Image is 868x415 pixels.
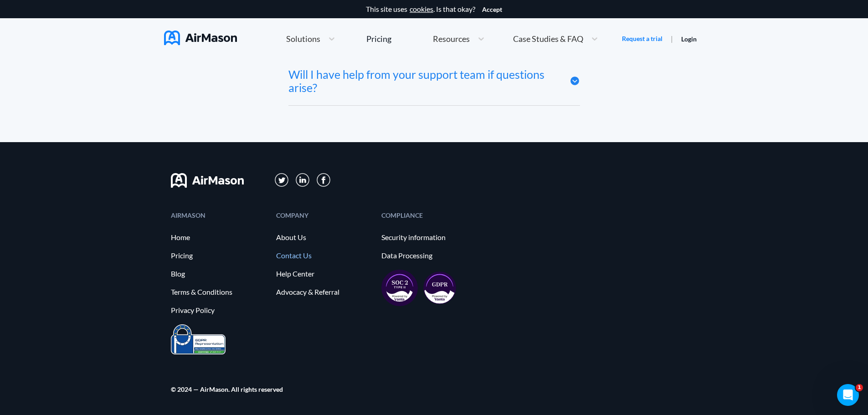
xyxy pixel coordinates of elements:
div: COMPLIANCE [381,212,478,218]
a: Pricing [171,251,267,260]
a: Data Processing [381,251,478,260]
button: Accept cookies [482,6,502,13]
a: Pricing [366,31,391,47]
a: Contact Us [276,251,372,260]
a: Request a trial [622,34,663,43]
div: COMPANY [276,212,372,218]
img: svg+xml;base64,PD94bWwgdmVyc2lvbj0iMS4wIiBlbmNvZGluZz0iVVRGLTgiPz4KPHN2ZyB3aWR0aD0iMzBweCIgaGVpZ2... [317,173,330,187]
a: Security information [381,233,478,241]
a: About Us [276,233,372,241]
span: 1 [856,384,863,391]
div: AIRMASON [171,212,267,218]
a: Terms & Conditions [171,288,267,296]
span: Resources [433,35,470,43]
iframe: Intercom live chat [837,384,859,406]
img: svg+xml;base64,PD94bWwgdmVyc2lvbj0iMS4wIiBlbmNvZGluZz0iVVRGLTgiPz4KPHN2ZyB3aWR0aD0iMzFweCIgaGVpZ2... [296,173,310,187]
a: Blog [171,270,267,278]
div: © 2024 — AirMason. All rights reserved [171,386,283,392]
div: Will I have help from your support team if questions arise? [288,68,556,94]
span: Solutions [286,35,320,43]
img: svg+xml;base64,PD94bWwgdmVyc2lvbj0iMS4wIiBlbmNvZGluZz0iVVRGLTgiPz4KPHN2ZyB3aWR0aD0iMzFweCIgaGVpZ2... [275,173,289,187]
a: cookies [410,5,433,13]
img: svg+xml;base64,PHN2ZyB3aWR0aD0iMTYwIiBoZWlnaHQ9IjMyIiB2aWV3Qm94PSIwIDAgMTYwIDMyIiBmaWxsPSJub25lIi... [171,173,244,188]
a: Home [171,233,267,241]
div: Pricing [366,35,391,43]
a: Help Center [276,270,372,278]
span: Case Studies & FAQ [513,35,583,43]
img: soc2-17851990f8204ed92eb8cdb2d5e8da73.svg [381,270,418,306]
img: gdpr-98ea35551734e2af8fd9405dbdaf8c18.svg [423,272,456,304]
img: AirMason Logo [164,31,237,45]
img: prighter-certificate-eu-7c0b0bead1821e86115914626e15d079.png [171,324,226,355]
span: | [671,34,673,43]
a: Privacy Policy [171,306,267,314]
a: Advocacy & Referral [276,288,372,296]
a: Login [681,35,697,43]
